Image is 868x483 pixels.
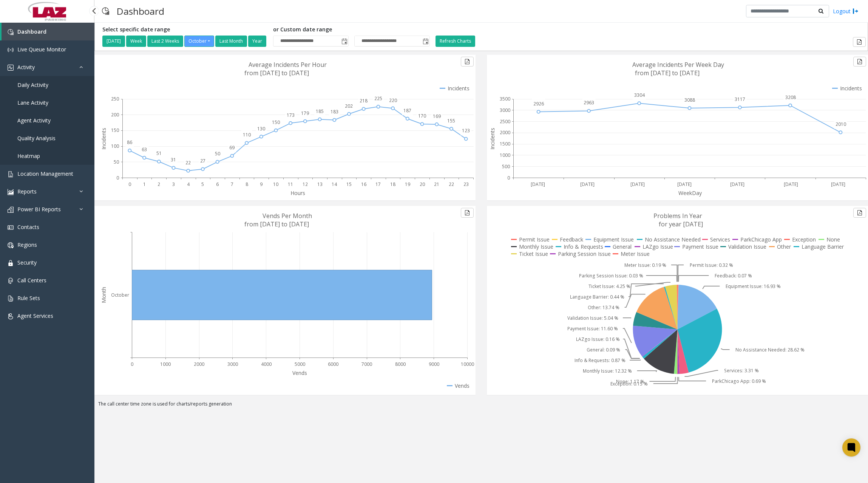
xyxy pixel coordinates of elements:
text: 170 [418,113,426,119]
span: Contacts [17,223,39,231]
text: Payment Issue: 11.60 % [567,325,618,332]
img: 'icon' [8,189,14,195]
span: Rule Sets [17,294,40,302]
text: General: 0.09 % [587,347,620,353]
text: 225 [374,95,382,102]
span: Security [17,259,37,266]
text: 22 [185,159,191,166]
span: Call Centers [17,277,46,284]
text: 1500 [500,141,510,147]
span: Reports [17,188,37,195]
text: 23 [463,181,469,187]
text: Services: 3.31 % [724,367,759,374]
text: None: 1.17 % [616,378,644,385]
text: 0 [131,361,133,367]
text: 31 [171,156,176,163]
text: Permit Issue: 0.32 % [690,262,733,268]
span: Agent Services [17,312,53,319]
text: 150 [272,119,280,125]
text: 218 [360,98,368,104]
text: 51 [156,150,162,156]
button: Export to pdf [853,208,866,218]
text: 220 [389,97,397,104]
button: [DATE] [102,36,125,47]
button: Last Month [215,36,247,47]
text: 14 [332,181,337,187]
text: 185 [316,108,324,115]
text: 22 [449,181,454,187]
text: 3088 [684,97,695,103]
text: 173 [287,112,295,118]
text: 27 [200,158,205,164]
text: 1000 [160,361,171,367]
button: Week [126,36,146,47]
text: 130 [257,125,265,132]
text: 183 [331,108,338,115]
text: from [DATE] to [DATE] [244,69,309,77]
img: 'icon' [8,171,14,177]
text: 202 [345,103,353,109]
text: 8000 [395,361,406,367]
text: 100 [111,143,119,149]
text: [DATE] [630,181,645,187]
text: WeekDay [678,189,702,197]
text: 11 [288,181,293,187]
text: 2010 [836,121,846,127]
text: 2 [158,181,160,187]
span: Quality Analysis [17,135,56,142]
text: 20 [420,181,425,187]
a: Dashboard [2,23,94,40]
span: Agent Activity [17,117,51,124]
text: 3208 [785,94,796,101]
text: No Assistance Needed: 28.62 % [735,347,805,353]
text: Problems In Year [653,212,702,220]
text: 9 [260,181,263,187]
span: Regions [17,241,37,248]
span: Toggle popup [421,36,429,46]
text: 5000 [295,361,305,367]
text: 10000 [461,361,474,367]
h3: Dashboard [113,2,168,20]
h5: or Custom date range [273,26,430,33]
text: October [111,292,129,298]
img: 'icon' [8,47,14,53]
img: 'icon' [8,207,14,213]
text: for year [DATE] [659,220,703,228]
button: October [184,36,214,47]
span: Toggle popup [340,36,348,46]
text: 2000 [500,129,510,136]
text: 50 [215,150,220,157]
text: 15 [346,181,352,187]
text: [DATE] [784,181,798,187]
text: 155 [447,118,455,124]
text: Meter Issue: 0.19 % [624,262,666,268]
button: Export to pdf [461,57,474,67]
text: 1000 [500,152,510,158]
img: 'icon' [8,260,14,266]
text: 12 [303,181,308,187]
img: logout [853,7,859,15]
text: [DATE] [580,181,595,187]
text: 86 [127,139,132,146]
text: 110 [243,132,251,138]
span: Power BI Reports [17,206,61,213]
text: 0 [116,175,119,181]
text: Incidents [100,128,107,150]
text: [DATE] [831,181,845,187]
text: 21 [434,181,439,187]
button: Last 2 Weeks [147,36,183,47]
text: Other: 13.74 % [588,304,619,311]
text: Language Barrier: 0.44 % [570,294,624,300]
text: Vends Per Month [263,212,312,220]
text: 123 [462,127,470,134]
text: [DATE] [677,181,692,187]
text: Info & Requests: 0.87 % [575,357,626,364]
text: Monthly Issue: 12.32 % [583,368,632,374]
text: 169 [433,113,441,119]
text: 3500 [500,96,510,102]
text: from [DATE] to [DATE] [244,220,309,228]
text: Validation Issue: 5.04 % [567,315,618,321]
button: Export to pdf [853,37,866,47]
button: Export to pdf [853,57,866,67]
text: 6000 [328,361,338,367]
